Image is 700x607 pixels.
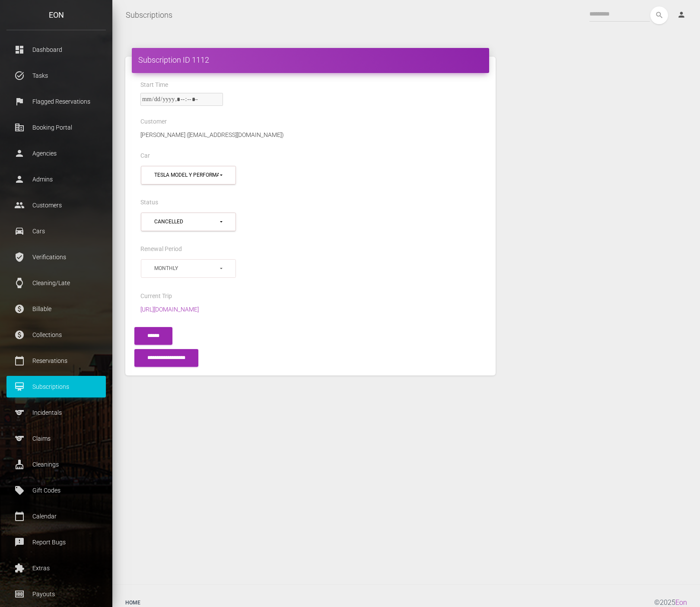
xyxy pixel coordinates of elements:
a: [URL][DOMAIN_NAME] [134,306,205,313]
a: flag Flagged Reservations [6,91,106,112]
label: Status [140,198,158,207]
a: local_offer Gift Codes [6,480,106,501]
p: Report Bugs [13,536,99,549]
button: cancelled [141,213,236,231]
p: Cars [13,225,99,238]
button: monthly [141,259,236,278]
p: Cleanings [13,458,99,471]
p: Collections [13,328,99,341]
p: Calendar [13,510,99,523]
p: Booking Portal [13,121,99,134]
a: sports Incidentals [6,402,106,423]
div: monthly [154,265,219,272]
label: Car [140,152,150,160]
a: person Admins [6,168,106,190]
div: Tesla Model Y Performance ([PERSON_NAME] in 95148) [154,172,219,179]
p: Dashboard [13,43,99,56]
p: Agencies [13,147,99,160]
p: Flagged Reservations [13,95,99,108]
p: Admins [13,173,99,186]
a: cleaning_services Cleanings [6,454,106,475]
a: drive_eta Cars [6,220,106,242]
a: corporate_fare Booking Portal [6,117,106,138]
div: cancelled [154,218,219,226]
p: Subscriptions [13,380,99,393]
h4: Subscription ID 1112 [138,54,483,65]
p: Cleaning/Late [13,276,99,289]
label: Renewal Period [140,245,182,254]
a: feedback Report Bugs [6,531,106,553]
a: paid Collections [6,324,106,346]
p: Billable [13,302,99,315]
button: Tesla Model Y Performance (KHARE in 95148) [141,166,236,184]
p: Payouts [13,588,99,601]
a: person [671,6,694,24]
a: Subscriptions [126,4,172,26]
button: search [650,6,668,24]
label: Start Time [140,81,168,89]
a: card_membership Subscriptions [6,376,106,397]
a: verified_user Verifications [6,246,106,268]
a: person Agencies [6,143,106,164]
p: Gift Codes [13,484,99,497]
a: watch Cleaning/Late [6,272,106,294]
p: Claims [13,432,99,445]
a: calendar_today Calendar [6,505,106,527]
p: Reservations [13,354,99,367]
a: money Payouts [6,583,106,605]
a: dashboard Dashboard [6,39,106,60]
label: Customer [140,118,167,126]
a: calendar_today Reservations [6,350,106,372]
a: Eon [675,598,687,607]
a: people Customers [6,194,106,216]
p: Incidentals [13,406,99,419]
div: [PERSON_NAME] ([EMAIL_ADDRESS][DOMAIN_NAME]) [134,130,487,140]
label: Current Trip [140,292,172,301]
p: Tasks [13,69,99,82]
p: Extras [13,562,99,575]
a: paid Billable [6,298,106,320]
i: person [677,10,686,19]
a: extension Extras [6,557,106,579]
p: Verifications [13,251,99,264]
p: Customers [13,199,99,212]
a: sports Claims [6,428,106,449]
a: task_alt Tasks [6,65,106,86]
